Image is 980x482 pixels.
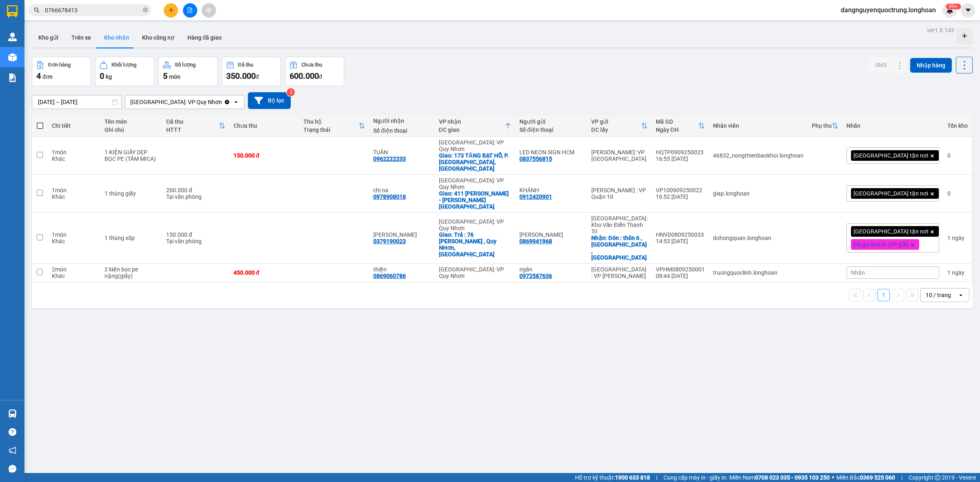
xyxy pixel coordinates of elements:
[158,57,218,86] button: Số lượng5món
[373,231,431,238] div: Gia Bảo
[65,28,98,47] button: Trên xe
[319,73,322,80] span: đ
[713,235,804,241] div: dohongquan.longhoan
[373,273,406,279] div: 0869060786
[851,269,865,276] span: Nhãn
[52,238,96,244] div: Khác
[8,33,17,41] img: warehouse-icon
[166,118,218,125] div: Đã thu
[301,62,322,68] div: Chưa thu
[373,266,431,273] div: thiện
[947,269,968,276] div: 1
[9,446,16,454] span: notification
[105,190,158,197] div: 1 thùng giấy
[615,474,650,481] strong: 1900 633 818
[519,118,583,125] div: Người gửi
[591,118,641,125] div: VP gửi
[656,127,698,133] div: Ngày ĐH
[519,266,583,273] div: ngân
[439,177,511,190] div: [GEOGRAPHIC_DATA]: VP Quy Nhơn
[961,3,975,18] button: caret-down
[32,57,91,86] button: Đơn hàng4đơn
[9,465,16,473] span: message
[878,289,890,301] button: 1
[439,266,511,279] div: [GEOGRAPHIC_DATA]: VP Quy Nhơn
[946,7,953,14] img: icon-new-feature
[519,231,583,238] div: Trần Sinh
[901,473,902,482] span: |
[143,7,148,14] span: close-circle
[956,28,973,44] div: Tạo kho hàng mới
[105,149,158,162] div: 1 KIỆN GIẤY DẸP BỌC PE (TẤM MICA)
[52,187,96,193] div: 1 món
[812,122,832,129] div: Phụ thu
[519,193,552,200] div: 0912420901
[234,269,295,276] div: 450.000 đ
[591,215,648,235] div: [GEOGRAPHIC_DATA]: Kho Văn Điển Thanh Trì
[373,155,406,162] div: 0962222233
[162,115,229,137] th: Toggle SortBy
[656,473,657,482] span: |
[439,139,511,152] div: [GEOGRAPHIC_DATA]: VP Quy Nhơn
[226,71,256,81] span: 350.000
[947,122,968,129] div: Tồn kho
[832,476,834,479] span: ⚪️
[664,473,727,482] span: Cung cấp máy in - giấy in:
[853,190,928,197] span: [GEOGRAPHIC_DATA] tận nơi
[439,190,511,210] div: Giao: 411 nguyễn huệ - trần phú - quy nhơn - bình định
[206,7,212,13] span: aim
[947,190,968,197] div: 0
[373,149,431,155] div: TUÂN
[656,273,705,279] div: 08:44 [DATE]
[223,98,224,106] input: Selected Bình Định: VP Quy Nhơn.
[947,235,968,241] div: 1
[32,96,121,109] input: Select a date range.
[927,26,954,35] div: ver 1.8.143
[656,231,705,238] div: HNVD0809250033
[166,187,225,193] div: 200.000 đ
[8,409,17,418] img: warehouse-icon
[435,115,515,137] th: Toggle SortBy
[952,235,964,241] span: ngày
[95,57,154,86] button: Khối lượng0kg
[373,193,406,200] div: 0978908018
[303,118,359,125] div: Thu hộ
[303,127,359,133] div: Trạng thái
[853,228,928,235] span: [GEOGRAPHIC_DATA] tận nơi
[713,152,804,159] div: 46832_nongthienbaokhoi.longhoan
[713,269,804,276] div: truongquoclinh.longhoan
[168,7,174,13] span: plus
[287,88,295,96] sup: 3
[910,58,952,73] button: Nhập hàng
[48,62,71,68] div: Đơn hàng
[166,238,225,244] div: Tại văn phòng
[947,152,968,159] div: 0
[52,266,96,273] div: 2 món
[166,193,225,200] div: Tại văn phòng
[591,235,648,261] div: Nhận: Đón : thôn 6 , yên sở , hoài đức
[591,187,648,200] div: [PERSON_NAME] : VP Quận 10
[36,71,41,81] span: 4
[183,3,197,18] button: file-add
[952,269,964,276] span: ngày
[869,58,893,72] button: SMS
[7,5,18,18] img: logo-vxr
[656,266,705,273] div: VPHM0809250001
[964,7,972,14] span: caret-down
[234,152,295,159] div: 150.000 đ
[373,238,406,244] div: 0379190023
[224,99,230,105] svg: Clear value
[946,4,961,9] sup: 206
[591,127,641,133] div: ĐC lấy
[105,266,158,279] div: 2 kiện bọc pe nặng(giấy)
[52,149,96,155] div: 1 món
[181,28,228,47] button: Hàng đã giao
[860,474,895,481] strong: 0369 525 060
[222,57,281,86] button: Đã thu350.000đ
[834,5,942,15] span: dangnguyenquoctrung.longhoan
[808,115,842,137] th: Toggle SortBy
[713,190,804,197] div: giap.longhoan
[519,273,552,279] div: 0972587636
[373,127,431,134] div: Số điện thoại
[52,231,96,238] div: 1 món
